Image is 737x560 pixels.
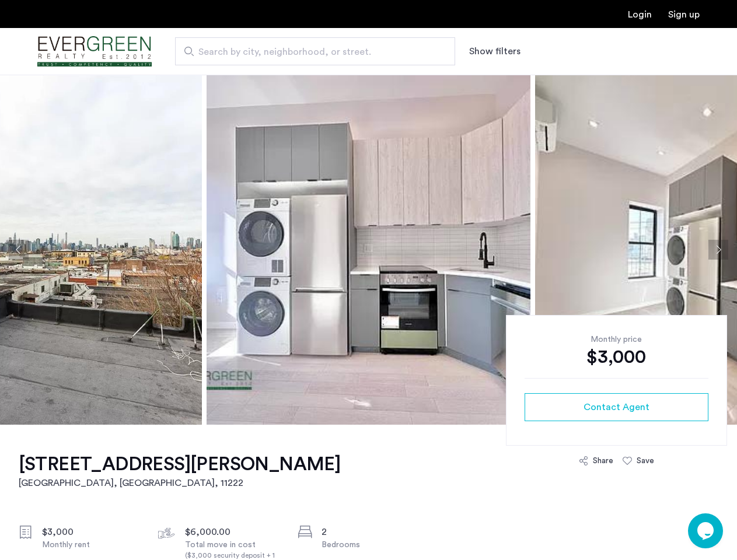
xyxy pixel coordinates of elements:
img: apartment [207,75,530,425]
button: button [525,393,708,421]
div: Bedrooms [322,539,420,551]
iframe: chat widget [688,513,725,548]
div: 2 [322,525,420,539]
h2: [GEOGRAPHIC_DATA], [GEOGRAPHIC_DATA] , 11222 [19,476,341,490]
div: Save [637,455,654,467]
div: Monthly price [525,334,708,345]
a: Login [628,10,652,19]
span: Contact Agent [584,400,649,414]
div: $6,000.00 [185,525,283,539]
button: Next apartment [708,240,728,260]
a: [STREET_ADDRESS][PERSON_NAME][GEOGRAPHIC_DATA], [GEOGRAPHIC_DATA], 11222 [19,453,341,490]
h1: [STREET_ADDRESS][PERSON_NAME] [19,453,341,476]
button: Previous apartment [9,240,29,260]
a: Cazamio Logo [37,30,152,73]
input: Apartment Search [175,37,455,65]
div: Share [593,455,613,467]
img: logo [37,30,152,73]
div: $3,000 [525,345,708,369]
button: Show or hide filters [469,44,521,58]
div: $3,000 [42,525,140,539]
span: Search by city, neighborhood, or street. [198,45,422,59]
div: Monthly rent [42,539,140,551]
a: Registration [668,10,700,19]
